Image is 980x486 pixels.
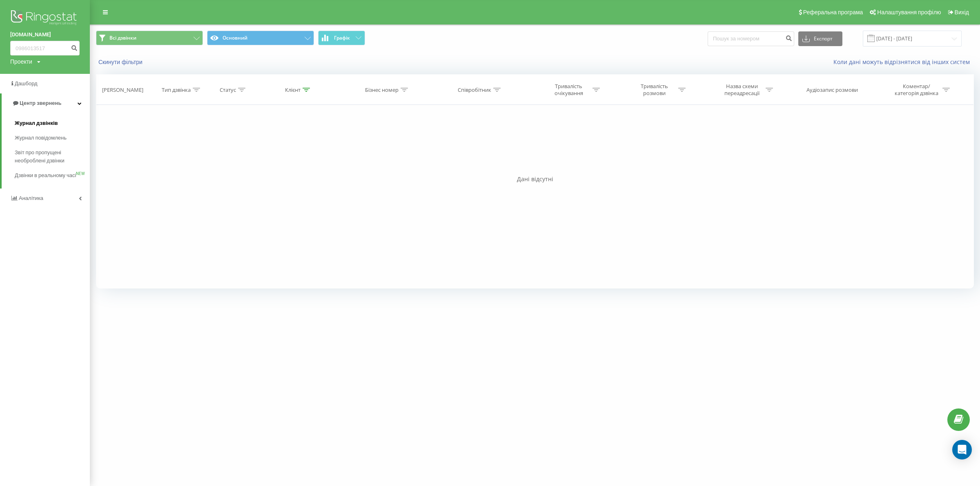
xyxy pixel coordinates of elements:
a: Дзвінки в реальному часіNEW [15,168,90,183]
div: Бізнес номер [365,87,399,93]
div: Проекти [10,58,32,66]
input: Пошук за номером [10,41,80,55]
div: Дані відсутні [96,175,974,183]
span: Всі дзвінки [109,35,136,41]
button: Скинути фільтри [96,58,147,66]
span: Дзвінки в реальному часі [15,171,76,180]
div: Тривалість розмови [633,83,676,97]
a: Журнал повідомлень [15,131,90,145]
div: Клієнт [285,87,301,93]
span: Журнал повідомлень [15,134,67,142]
a: Звіт про пропущені необроблені дзвінки [15,145,90,168]
button: Графік [318,31,365,45]
a: Журнал дзвінків [15,116,90,131]
div: Аудіозапис розмови [806,87,858,93]
button: Експорт [798,31,842,46]
span: Дашборд [15,80,38,87]
span: Аналiтика [19,195,43,201]
div: Назва схеми переадресації [720,83,764,97]
input: Пошук за номером [708,31,794,46]
button: Всі дзвінки [96,31,203,45]
div: Коментар/категорія дзвінка [893,83,940,97]
span: Налаштування профілю [877,9,941,16]
div: Тривалість очікування [547,83,590,97]
div: Тип дзвінка [162,87,191,93]
img: Ringostat logo [10,8,80,29]
a: Коли дані можуть відрізнятися вiд інших систем [833,58,974,66]
div: Співробітник [458,87,491,93]
span: Звіт про пропущені необроблені дзвінки [15,149,86,165]
span: Журнал дзвінків [15,119,58,127]
a: [DOMAIN_NAME] [10,31,80,39]
div: Статус [220,87,236,93]
div: [PERSON_NAME] [102,87,143,93]
div: Open Intercom Messenger [952,440,972,459]
button: Основний [207,31,314,45]
span: Вихід [955,9,969,16]
span: Реферальна програма [803,9,863,16]
a: Центр звернень [2,93,90,113]
span: Графік [334,35,350,41]
span: Центр звернень [20,100,61,106]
